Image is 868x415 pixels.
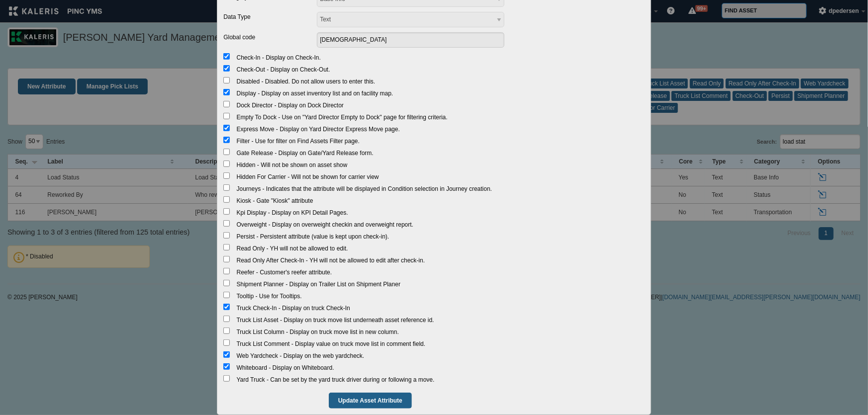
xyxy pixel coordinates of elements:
input: Yard Truck - Can be set by the yard truck driver during or following a move. [223,375,230,382]
input: Reefer - Customer's reefer attribute. [223,268,230,274]
input: Disabled - Disabled. Do not allow users to enter this. [223,77,230,83]
label: Kiosk - Gate "Kiosk" attribute [237,196,313,207]
label: Hidden For Carrier - Will not be shown for carrier view [237,172,379,183]
input: Whiteboard - Display on Whiteboard. [223,363,230,370]
input: Truck List Asset - Display on truck move list underneath asset reference id. [223,316,230,322]
label: Journeys - Indicates that the attribute will be displayed in Condition selection in Journey creat... [237,184,492,195]
input: Read Only After Check-In - YH will not be allowed to edit after check-in. [223,256,230,262]
label: Disabled - Disabled. Do not allow users to enter this. [237,77,376,87]
label: Reefer - Customer's reefer attribute. [237,267,332,278]
label: Empty To Dock - Use on "Yard Director Empty to Dock" page for filtering criteria. [237,112,448,123]
input: Truck Check-In - Display on truck Check-In [223,304,230,310]
input: Hidden - Will not be shown on asset show [223,161,230,167]
input: Gate Release - Display on Gate/Yard Release form. [223,149,230,155]
label: Overweight - Display on overweight checkin and overweight report. [237,220,414,231]
label: Read Only - YH will not be allowed to edit. [237,244,348,254]
label: Shipment Planner - Display on Trailer List on Shipment Planer [237,279,401,290]
label: Truck List Comment - Display value on truck move list in comment field. [237,339,426,350]
label: Truck List Column - Display on truck move list in new column. [237,327,399,338]
input: Journeys - Indicates that the attribute will be displayed in Condition selection in Journey creat... [223,184,230,191]
label: Filter - Use for filter on Find Assets Filter page. [237,136,360,147]
input: Express Move - Display on Yard Director Express Move page. [223,125,230,131]
label: Check-Out - Display on Check-Out. [237,65,330,76]
label: Global code [223,32,317,43]
input: Filter - Use for filter on Find Assets Filter page. [223,137,230,143]
label: Persist - Persistent attribute (value is kept upon check-in). [237,232,389,243]
input: Web Yardcheck - Display on the web yardcheck. [223,351,230,358]
input: Truck List Comment - Display value on truck move list in comment field. [223,339,230,346]
label: Truck Check-In - Display on truck Check-In [237,303,350,314]
label: Read Only After Check-In - YH will not be allowed to edit after check-in. [237,255,425,266]
input: Display - Display on asset inventory list and on facility map. [223,89,230,95]
label: Gate Release - Display on Gate/Yard Release form. [237,148,374,159]
label: Whiteboard - Display on Whiteboard. [237,363,334,374]
input: Read Only - YH will not be allowed to edit. [223,244,230,250]
label: Truck List Asset - Display on truck move list underneath asset reference id. [237,315,434,326]
input: Tooltip - Use for Tooltips. [223,292,230,298]
input: Dock Director - Display on Dock Director [223,101,230,107]
label: Dock Director - Display on Dock Director [237,100,344,111]
label: Express Move - Display on Yard Director Express Move page. [237,124,400,135]
input: Overweight - Display on overweight checkin and overweight report. [223,220,230,227]
label: Tooltip - Use for Tooltips. [237,291,302,302]
input: Kiosk - Gate "Kiosk" attribute [223,196,230,203]
label: Yard Truck - Can be set by the yard truck driver during or following a move. [237,375,435,386]
input: Truck List Column - Display on truck move list in new column. [223,328,230,334]
input: Check-Out - Display on Check-Out. [223,65,230,72]
label: Kpi Display - Display on KPI Detail Pages. [237,208,348,219]
input: Hidden For Carrier - Will not be shown for carrier view [223,172,230,179]
label: Hidden - Will not be shown on asset show [237,160,348,171]
input: Update Asset Attribute [329,393,412,409]
label: Check-In - Display on Check-In. [237,53,321,64]
label: Web Yardcheck - Display on the web yardcheck. [237,351,365,362]
input: Shipment Planner - Display on Trailer List on Shipment Planer [223,280,230,286]
input: Kpi Display - Display on KPI Detail Pages. [223,208,230,215]
input: Empty To Dock - Use on "Yard Director Empty to Dock" page for filtering criteria. [223,113,230,119]
input: Check-In - Display on Check-In. [223,53,230,60]
label: Data Type [223,12,317,23]
label: Display - Display on asset inventory list and on facility map. [237,88,393,99]
input: Persist - Persistent attribute (value is kept upon check-in). [223,232,230,239]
